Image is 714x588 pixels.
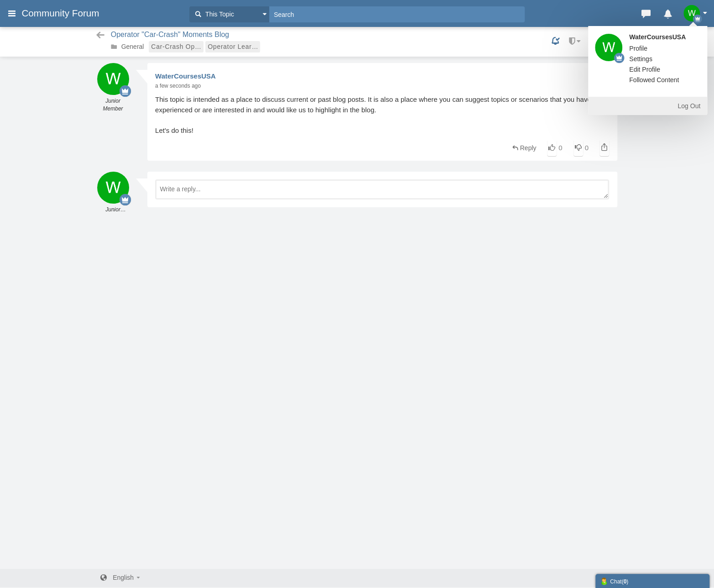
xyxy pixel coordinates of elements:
[155,126,609,136] div: Let's do this!
[588,97,707,115] a: Log Out
[584,144,588,152] span: 0
[622,75,686,84] a: Followed Content
[325,214,355,223] iframe: fb:share_button Facebook Social Plugin
[622,44,654,53] a: Profile
[95,97,131,113] em: Junior Member
[155,83,201,89] time: Oct 15, 2025 7:44 AM
[111,30,231,40] span: Operator "Car-Crash" Moments Blog
[113,574,134,581] span: English
[623,578,626,585] strong: 0
[595,34,622,61] img: SBHskAAAABklEQVQDACRgyNxdo1ueAAAAAElFTkSuQmCC
[511,143,537,152] a: Reply
[189,6,269,22] button: This Topic
[95,206,131,214] em: Junior Member
[203,10,234,19] span: This Topic
[97,172,129,204] img: SBHskAAAABklEQVQDACRgyNxdo1ueAAAAAElFTkSuQmCC
[121,43,144,50] a: General
[520,144,537,152] span: Reply
[269,6,525,22] input: Search
[155,94,609,115] div: This topic is intended as a place to discuss current or past blog posts. It is also a place where...
[205,43,301,50] span: Operator Learning Scenarios
[600,576,705,586] div: Chat
[155,72,216,80] a: WaterCoursesUSA
[621,578,628,585] span: ( )
[629,45,647,52] span: Profile
[622,65,667,74] a: Edit Profile
[21,8,106,19] span: Community Forum
[683,5,700,21] img: SBHskAAAABklEQVQDACRgyNxdo1ueAAAAAElFTkSuQmCC
[205,41,260,52] a: Operator Learning Scenarios
[622,54,659,63] a: Settings
[21,5,185,21] a: Community Forum
[622,34,698,40] strong: WaterCoursesUSA
[360,214,390,223] iframe: X Post Button
[97,63,129,95] img: SBHskAAAABklEQVQDACRgyNxdo1ueAAAAAElFTkSuQmCC
[149,43,246,50] span: Car-Crash Operator Moments
[558,144,562,152] span: 0
[149,41,203,52] a: Car-Crash Operator Moments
